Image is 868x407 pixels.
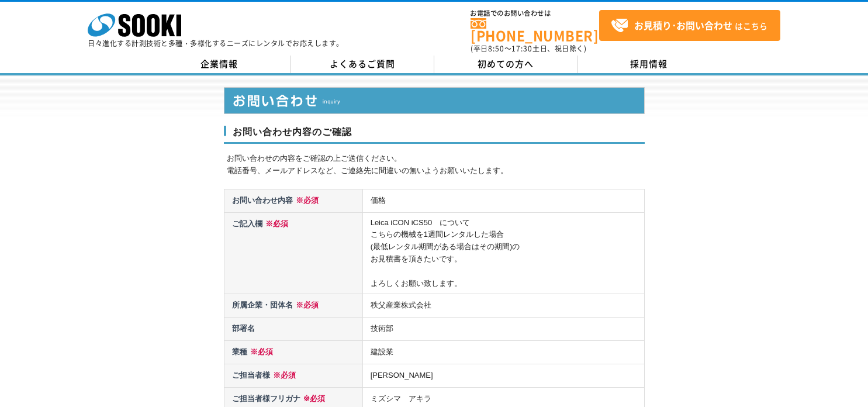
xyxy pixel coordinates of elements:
[262,219,288,228] span: ※必須
[300,394,325,403] span: ※必須
[293,301,319,309] span: ※必須
[224,317,362,340] th: 部署名
[224,294,362,317] th: 所属企業・団体名
[224,87,645,114] img: お問い合わせ
[611,17,767,35] span: はこちら
[362,189,644,213] td: 価格
[227,153,645,177] p: お問い合わせの内容をご確認の上ご送信ください。 電話番号、メールアドレスなど、ご連絡先に間違いの無いようお願いいたします。
[362,317,644,340] td: 技術部
[247,347,273,356] span: ※必須
[291,56,434,73] a: よくあるご質問
[471,18,599,42] a: [PHONE_NUMBER]
[362,213,644,294] td: Leica iCON iCS50 について こちらの機械を1週間レンタルした場合 (最低レンタル期間がある場合はその期間)の お見積書を頂きたいです。 よろしくお願い致します。
[224,213,362,294] th: ご記入欄
[471,43,586,54] span: (平日 ～ 土日、祝日除く)
[471,10,599,17] span: お電話でのお問い合わせは
[634,18,732,32] strong: お見積り･お問い合わせ
[362,294,644,317] td: 秩父産業株式会社
[293,196,319,205] span: ※必須
[362,340,644,364] td: 建設業
[577,56,721,73] a: 採用情報
[270,371,296,380] span: ※必須
[88,40,344,47] p: 日々進化する計測技術と多種・多様化するニーズにレンタルでお応えします。
[224,340,362,364] th: 業種
[478,57,534,70] span: 初めての方へ
[599,10,780,41] a: お見積り･お問い合わせはこちら
[224,126,645,144] h3: お問い合わせ内容のご確認
[224,364,362,387] th: ご担当者様
[488,43,504,54] span: 8:50
[511,43,532,54] span: 17:30
[224,189,362,213] th: お問い合わせ内容
[362,364,644,387] td: [PERSON_NAME]
[148,56,291,73] a: 企業情報
[434,56,577,73] a: 初めての方へ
